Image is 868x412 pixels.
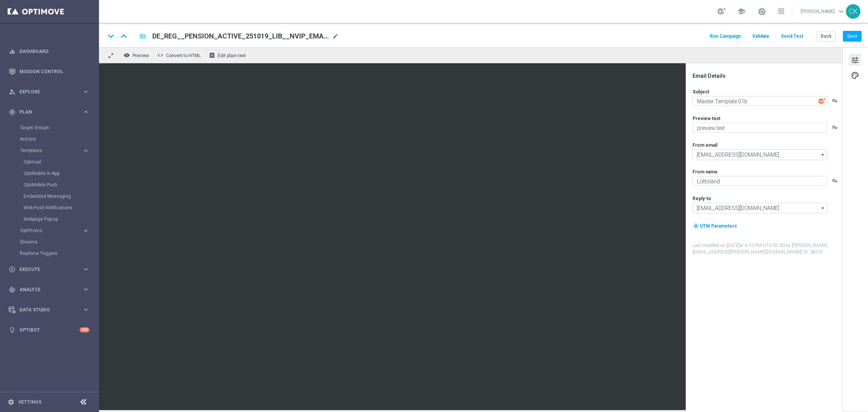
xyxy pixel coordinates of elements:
button: Run Campaign [709,31,742,42]
button: Mission Control [8,69,90,75]
i: keyboard_arrow_right [82,88,89,95]
i: keyboard_arrow_right [82,227,89,234]
button: palette [849,69,861,81]
button: Save [843,31,862,42]
div: Explore [9,88,82,95]
i: lightbulb [9,327,16,333]
div: CK [846,4,860,19]
i: keyboard_arrow_right [82,306,89,313]
button: Back [817,31,836,42]
a: OptiMobile In-App [24,170,79,176]
a: Settings [18,400,41,404]
button: track_changes Analyze keyboard_arrow_right [8,287,90,293]
button: playlist_add [832,98,838,104]
span: DE_REG__PENSION_ACTIVE_251019_LIB__NVIP_EMA_TAC_MIX [152,32,329,41]
label: Last modified on [DATE] at 4:10 PM UTC-02:00 by [PERSON_NAME][EMAIL_ADDRESS][PERSON_NAME][DOMAIN_... [692,242,842,255]
a: Web Push Notifications [24,205,79,211]
i: keyboard_arrow_down [105,30,116,42]
span: Templates [20,148,75,153]
i: person_search [9,88,16,95]
button: play_circle_outline Execute keyboard_arrow_right [8,266,90,273]
span: Explore [19,90,82,94]
a: Realtime Triggers [20,250,79,256]
a: Optibot [19,320,80,340]
button: Validate [751,31,771,42]
span: Execute [19,267,82,272]
span: keyboard_arrow_down [837,7,845,16]
a: Mission Control [19,61,89,82]
a: OptiMobile Push [24,182,79,188]
a: Optimail [24,159,79,165]
div: Templates [20,148,82,153]
div: Email Details [692,72,842,79]
i: keyboard_arrow_up [118,30,129,42]
a: Embedded Messaging [24,193,79,199]
button: gps_fixed Plan keyboard_arrow_right [8,109,90,115]
i: receipt [209,52,215,58]
button: folder [138,30,147,42]
div: Webpage Pop-up [24,213,98,225]
i: gps_fixed [9,109,16,115]
span: Edit plain text [218,53,246,58]
button: equalizer Dashboard [8,48,90,55]
button: OptiPromo keyboard_arrow_right [20,228,90,234]
i: keyboard_arrow_right [82,147,89,154]
span: UTM Parameters [700,223,737,229]
span: Plan [19,110,82,114]
label: Subject [692,89,709,95]
input: Select [692,203,827,213]
button: Data Studio keyboard_arrow_right [8,307,90,313]
button: receipt Edit plain text [207,50,249,60]
span: OptiPromo [20,228,75,233]
div: Data Studio [9,306,82,313]
div: Analyze [9,286,82,293]
span: palette [851,71,859,80]
div: Templates keyboard_arrow_right [20,147,90,154]
a: Webpage Pop-up [24,216,79,222]
a: [PERSON_NAME]keyboard_arrow_down [800,6,846,17]
span: Preview [132,53,149,58]
button: playlist_add [832,124,838,130]
div: Actions [20,133,98,145]
i: remove_red_eye [124,52,130,58]
div: Dashboard [9,41,89,61]
i: track_changes [9,286,16,293]
div: Streams [20,236,98,248]
label: Reply-to [692,196,711,202]
button: Send Test [780,31,804,42]
div: Mission Control [9,61,89,82]
div: Embedded Messaging [24,191,98,202]
span: Data Studio [19,308,82,312]
span: Convert to HTML [166,53,201,58]
button: code Convert to HTML [155,50,204,60]
div: OptiMobile In-App [24,168,98,179]
label: From name [692,169,718,175]
div: Realtime Triggers [20,248,98,259]
button: my_location UTM Parameters [692,222,738,230]
input: Select [692,149,827,160]
span: code [157,52,163,58]
span: tune [851,55,859,65]
div: Optibot [9,320,89,340]
div: Templates [20,145,98,225]
span: school [737,7,745,16]
button: lightbulb Optibot +10 [8,327,90,333]
div: OptiPromo [20,228,82,233]
label: From email [692,142,717,148]
span: Analyze [19,287,82,292]
div: Plan [9,109,82,115]
i: equalizer [9,48,16,55]
i: settings [8,399,14,406]
button: person_search Explore keyboard_arrow_right [8,89,90,95]
div: OptiPromo [20,225,98,236]
button: playlist_add [832,178,838,184]
a: Target Groups [20,125,79,131]
div: Web Push Notifications [24,202,98,213]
